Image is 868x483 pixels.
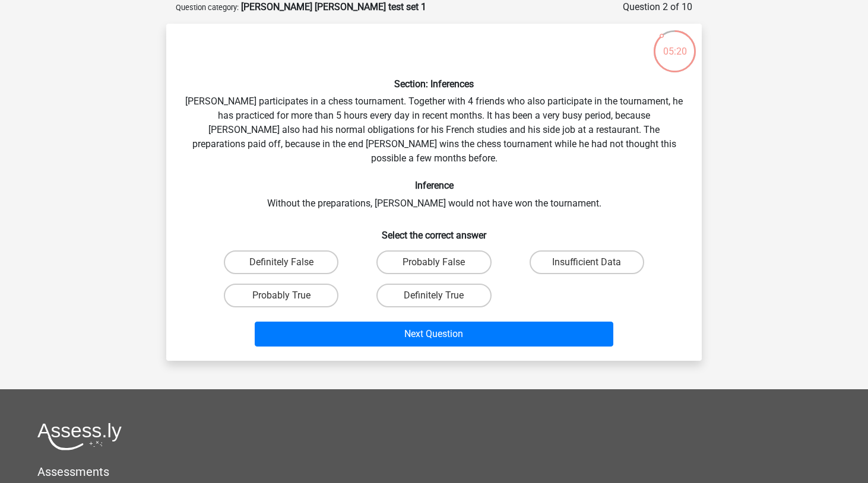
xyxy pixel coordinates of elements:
[376,284,491,307] label: Definitely True
[37,422,122,450] img: Assessly logo
[376,250,491,274] label: Probably False
[255,322,614,347] button: Next Question
[530,250,644,274] label: Insufficient Data
[185,220,683,241] h6: Select the correct answer
[176,3,239,12] small: Question category:
[241,1,426,12] strong: [PERSON_NAME] [PERSON_NAME] test set 1
[185,78,683,90] h6: Section: Inferences
[224,250,338,274] label: Definitely False
[171,33,697,351] div: [PERSON_NAME] participates in a chess tournament. Together with 4 friends who also participate in...
[37,465,831,479] h5: Assessments
[185,180,683,191] h6: Inference
[652,29,697,59] div: 05:20
[224,284,338,307] label: Probably True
